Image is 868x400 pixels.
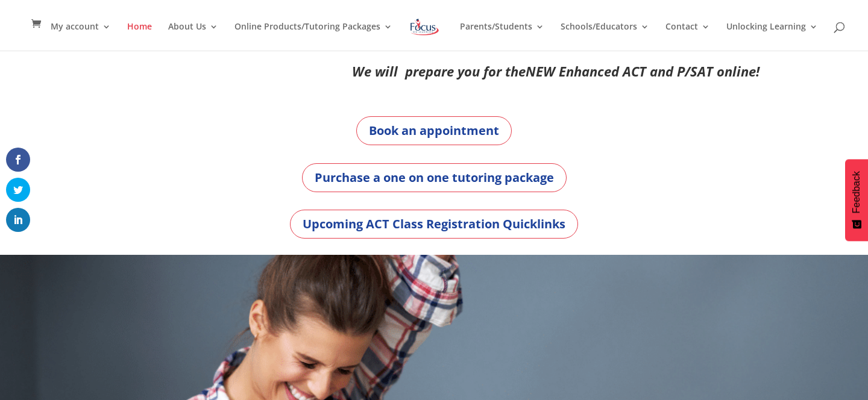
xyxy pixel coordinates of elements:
a: About Us [168,22,218,51]
a: Home [127,22,152,51]
a: Purchase a one on one tutoring package [302,163,567,192]
a: Book an appointment [356,116,512,145]
em: NEW Enhanced ACT and P/SAT online! [526,62,759,80]
a: Schools/Educators [561,22,649,51]
a: Contact [665,22,710,51]
img: Focus on Learning [409,16,440,38]
span: Feedback [851,171,862,213]
a: Parents/Students [460,22,544,51]
button: Feedback - Show survey [845,159,868,241]
a: Online Products/Tutoring Packages [234,22,392,51]
a: Unlocking Learning [726,22,818,51]
a: Upcoming ACT Class Registration Quicklinks [290,210,578,239]
em: We will prepare you for the [352,62,526,80]
a: My account [51,22,111,51]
